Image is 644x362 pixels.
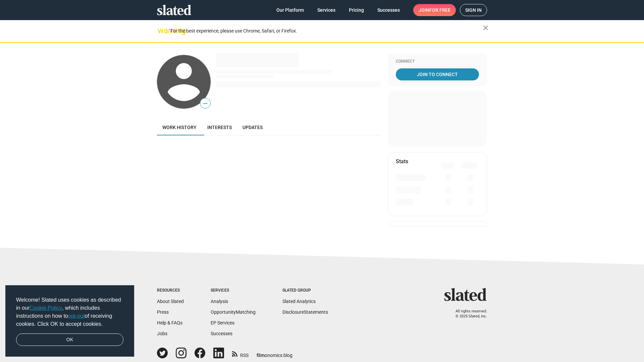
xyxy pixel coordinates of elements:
[170,26,483,36] div: For the best experience, please use Chrome, Safari, or Firefox.
[257,353,265,358] span: film
[157,320,182,325] a: Help & FAQs
[343,4,369,16] a: Pricing
[396,59,479,64] div: Connect
[396,68,479,80] a: Join To Connect
[157,288,184,293] div: Resources
[202,119,237,135] a: Interests
[257,347,292,359] a: filmonomics blog
[157,309,169,315] a: Press
[211,288,256,293] div: Services
[158,26,166,35] mat-icon: warning
[237,119,268,135] a: Updates
[465,4,482,16] span: Sign in
[276,4,304,16] span: Our Platform
[482,24,490,32] mat-icon: close
[68,313,85,319] a: opt-out
[397,68,478,80] span: Join To Connect
[211,299,228,304] a: Analysis
[372,4,405,16] a: Successes
[157,299,184,304] a: About Slated
[377,4,400,16] span: Successes
[317,4,335,16] span: Services
[312,4,341,16] a: Services
[413,4,456,16] a: Joinfor free
[349,4,364,16] span: Pricing
[419,4,450,16] span: Join
[157,331,167,336] a: Jobs
[5,285,134,357] div: cookieconsent
[448,309,487,319] p: All rights reserved. © 2025 Slated, Inc.
[396,158,408,165] mat-card-title: Stats
[162,125,197,130] span: Work history
[211,331,232,336] a: Successes
[282,299,316,304] a: Slated Analytics
[429,4,450,16] span: for free
[271,4,309,16] a: Our Platform
[460,4,487,16] a: Sign in
[282,309,328,315] a: DisclosureStatements
[157,119,202,135] a: Work history
[30,305,62,311] a: Cookie Policy
[243,125,263,130] span: Updates
[232,348,249,359] a: RSS
[16,296,123,328] span: Welcome! Slated uses cookies as described in our , which includes instructions on how to of recei...
[207,125,232,130] span: Interests
[200,99,210,108] span: —
[282,288,328,293] div: Slated Group
[211,309,256,315] a: OpportunityMatching
[211,320,234,325] a: EP Services
[16,334,123,346] a: dismiss cookie message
